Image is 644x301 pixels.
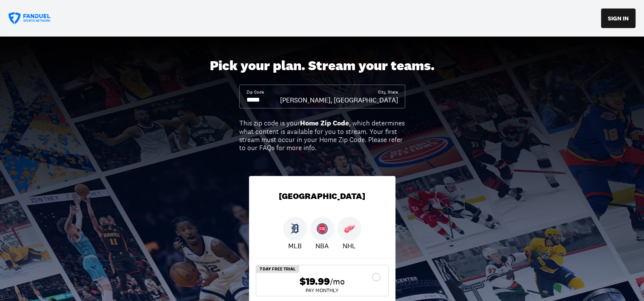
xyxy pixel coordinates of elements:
[378,89,398,95] div: City, State
[246,89,264,95] div: Zip Code
[239,119,405,152] div: This zip code is your , which determines what content is available for you to stream. Your first ...
[601,9,635,28] button: SIGN IN
[343,241,356,251] p: NHL
[210,58,435,74] div: Pick your plan. Stream your teams.
[317,223,328,234] img: Pistons
[344,223,355,234] img: Red Wings
[289,223,301,234] img: Tigers
[256,265,299,273] div: 7 Day Free Trial
[330,275,345,287] span: /mo
[263,288,381,293] div: Pay Monthly
[249,176,395,217] div: [GEOGRAPHIC_DATA]
[300,275,330,288] span: $19.99
[315,241,329,251] p: NBA
[300,119,349,128] b: Home Zip Code
[280,95,398,105] div: [PERSON_NAME], [GEOGRAPHIC_DATA]
[288,241,302,251] p: MLB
